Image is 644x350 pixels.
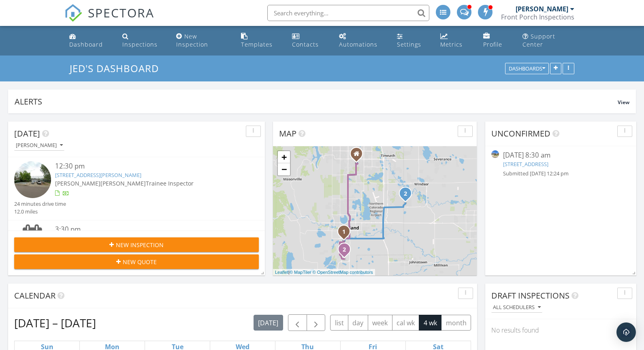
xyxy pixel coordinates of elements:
[339,41,377,48] div: Automations
[14,237,259,252] button: New Inspection
[491,150,630,177] a: [DATE] 8:30 am [STREET_ADDRESS] Submitted [DATE] 12:24 pm
[404,191,407,197] i: 2
[397,41,421,48] div: Settings
[491,290,569,301] span: Draft Inspections
[405,193,410,198] div: 1781 Summer Bloom Dr , Windsor, CO 80550
[116,241,164,249] span: New Inspection
[14,315,96,331] h2: [DATE] – [DATE]
[519,29,578,52] a: Support Center
[55,161,239,171] div: 12:30 pm
[288,314,307,331] button: Previous
[503,160,548,168] a: [STREET_ADDRESS]
[173,29,231,52] a: New Inspection
[437,29,473,52] a: Metrics
[483,41,502,48] div: Profile
[394,29,431,52] a: Settings
[491,302,542,313] button: All schedulers
[14,224,259,281] a: 3:30 pm [STREET_ADDRESS] Radon Pickup LBX: 0910 [PERSON_NAME] 23 minutes drive time 12.6 miles
[14,161,51,198] img: streetview
[344,249,349,254] div: 667 Wagon Bend Rd , Berthoud, Co 80513
[14,161,259,216] a: 12:30 pm [STREET_ADDRESS][PERSON_NAME] [PERSON_NAME][PERSON_NAME]Trainee Inspector 24 minutes dri...
[516,5,568,13] div: [PERSON_NAME]
[64,4,82,22] img: The Best Home Inspection Software - Spectora
[55,224,239,235] div: 3:30 pm
[64,11,154,28] a: SPECTORA
[70,62,166,75] a: Jed's Dashboard
[348,315,368,331] button: day
[616,322,636,342] div: Open Intercom Messenger
[356,154,361,158] div: 1118 White Oak Ct, Fort Collins CO 80525
[491,128,550,139] span: Unconfirmed
[501,13,574,21] div: Front Porch Inspections
[505,63,549,75] button: Dashboards
[14,208,66,216] div: 12.0 miles
[491,150,499,158] img: streetview
[119,29,167,52] a: Inspections
[16,143,63,148] div: [PERSON_NAME]
[14,140,64,151] button: [PERSON_NAME]
[176,32,208,48] div: New Inspection
[146,179,194,187] span: Trainee Inspector
[441,315,471,331] button: month
[289,29,330,52] a: Contacts
[330,315,348,331] button: list
[509,66,545,72] div: Dashboards
[241,41,273,48] div: Templates
[15,96,618,107] div: Alerts
[368,315,392,331] button: week
[275,270,288,275] a: Leaflet
[522,32,555,48] div: Support Center
[55,179,100,187] span: [PERSON_NAME]
[66,29,113,52] a: Dashboard
[344,231,349,236] div: 1918 Cindy Ct , Loveland, CO 80537
[292,41,319,48] div: Contacts
[485,319,636,341] div: No results found
[503,170,619,177] div: Submitted [DATE] 12:24 pm
[14,200,66,208] div: 24 minutes drive time
[392,315,420,331] button: cal wk
[419,315,441,331] button: 4 wk
[336,29,387,52] a: Automations (Advanced)
[307,314,326,331] button: Next
[278,151,290,163] a: Zoom in
[313,270,373,275] a: © OpenStreetMap contributors
[238,29,282,52] a: Templates
[273,269,375,276] div: |
[343,247,346,253] i: 2
[279,128,296,139] span: Map
[267,5,429,21] input: Search everything...
[122,41,158,48] div: Inspections
[14,254,259,269] button: New Quote
[14,290,55,301] span: Calendar
[480,29,513,52] a: Company Profile
[342,229,345,235] i: 1
[254,315,283,331] button: [DATE]
[493,305,541,310] div: All schedulers
[618,99,629,106] span: View
[290,270,311,275] a: © MapTiler
[14,128,40,139] span: [DATE]
[123,258,157,266] span: New Quote
[440,41,463,48] div: Metrics
[69,41,103,48] div: Dashboard
[100,179,146,187] span: [PERSON_NAME]
[55,171,141,179] a: [STREET_ADDRESS][PERSON_NAME]
[503,150,619,160] div: [DATE] 8:30 am
[88,4,154,21] span: SPECTORA
[278,163,290,175] a: Zoom out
